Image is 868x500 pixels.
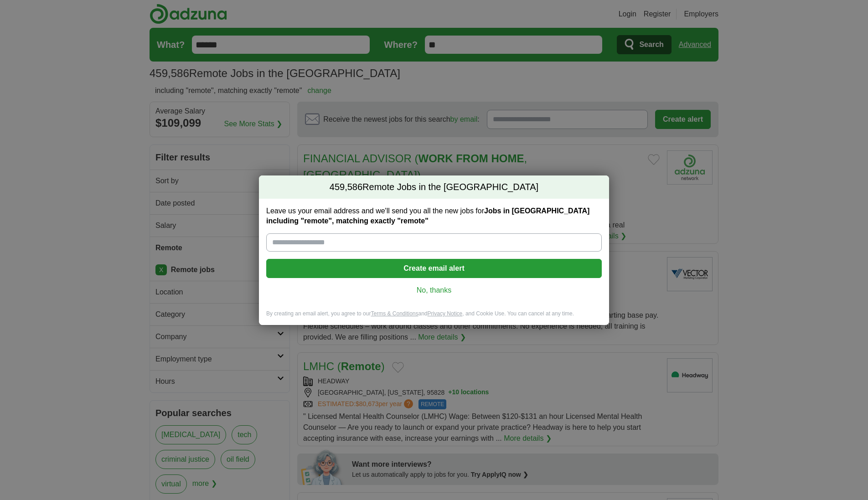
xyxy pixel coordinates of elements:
label: Leave us your email address and we'll send you all the new jobs for [266,206,602,226]
a: Terms & Conditions [371,310,418,317]
div: By creating an email alert, you agree to our and , and Cookie Use. You can cancel at any time. [259,310,609,325]
a: No, thanks [274,285,594,295]
span: 459,586 [330,181,362,194]
button: Create email alert [266,259,602,278]
a: Privacy Notice [428,310,463,317]
h2: Remote Jobs in the [GEOGRAPHIC_DATA] [259,175,609,199]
